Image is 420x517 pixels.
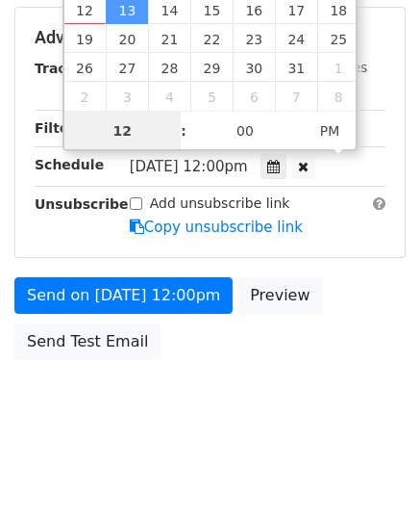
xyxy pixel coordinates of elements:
[233,24,275,53] span: October 23, 2025
[106,82,148,111] span: November 3, 2025
[186,112,304,150] input: Minute
[35,157,104,172] strong: Schedule
[35,120,84,136] strong: Filters
[304,112,357,150] span: Click to toggle
[190,53,233,82] span: October 29, 2025
[148,24,190,53] span: October 21, 2025
[14,277,233,314] a: Send on [DATE] 12:00pm
[35,61,99,76] strong: Tracking
[148,53,190,82] span: October 28, 2025
[130,158,248,175] span: [DATE] 12:00pm
[14,323,161,360] a: Send Test Email
[317,82,359,111] span: November 8, 2025
[275,82,317,111] span: November 7, 2025
[64,24,107,53] span: October 19, 2025
[317,53,359,82] span: November 1, 2025
[275,53,317,82] span: October 31, 2025
[233,53,275,82] span: October 30, 2025
[64,82,107,111] span: November 2, 2025
[64,53,107,82] span: October 26, 2025
[237,277,322,314] a: Preview
[106,53,148,82] span: October 27, 2025
[317,24,359,53] span: October 25, 2025
[106,24,148,53] span: October 20, 2025
[64,112,182,150] input: Hour
[324,425,420,517] iframe: Chat Widget
[148,82,190,111] span: November 4, 2025
[130,219,303,236] a: Copy unsubscribe link
[35,196,129,212] strong: Unsubscribe
[233,82,275,111] span: November 6, 2025
[35,27,385,48] h5: Advanced
[275,24,317,53] span: October 24, 2025
[150,194,290,214] label: Add unsubscribe link
[190,82,233,111] span: November 5, 2025
[190,24,233,53] span: October 22, 2025
[181,112,186,150] span: :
